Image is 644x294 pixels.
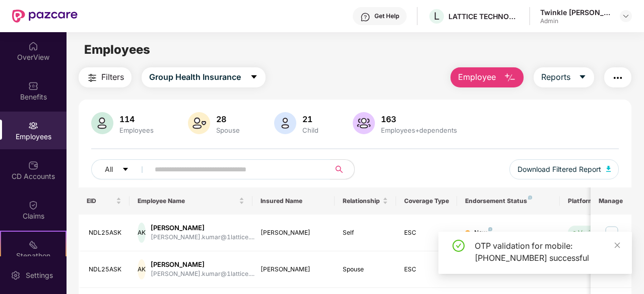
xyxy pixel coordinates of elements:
div: NDL25ASK [89,265,122,274]
button: Download Filtered Report [509,159,619,179]
span: close [614,242,621,249]
img: svg+xml;base64,PHN2ZyBpZD0iRHJvcGRvd24tMzJ4MzIiIHhtbG5zPSJodHRwOi8vd3d3LnczLm9yZy8yMDAwL3N2ZyIgd2... [622,12,630,20]
img: svg+xml;base64,PHN2ZyB4bWxucz0iaHR0cDovL3d3dy53My5vcmcvMjAwMC9zdmciIHdpZHRoPSIyNCIgaGVpZ2h0PSIyNC... [612,72,624,84]
div: [PERSON_NAME].kumar@1lattice.... [151,233,254,242]
span: Download Filtered Report [518,164,601,175]
button: Group Health Insurancecaret-down [142,67,266,87]
img: svg+xml;base64,PHN2ZyBpZD0iSGVscC0zMngzMiIgeG1sbnM9Imh0dHA6Ly93d3cudzMub3JnLzIwMDAvc3ZnIiB3aWR0aD... [360,12,370,22]
div: Employees [117,126,156,134]
div: Employees+dependents [379,126,459,134]
div: Platform Status [568,197,623,205]
div: ESC [404,265,449,274]
div: 163 [379,114,459,124]
span: Employee [458,71,496,83]
div: 21 [300,114,320,124]
button: Reportscaret-down [534,67,594,87]
img: svg+xml;base64,PHN2ZyB4bWxucz0iaHR0cDovL3d3dy53My5vcmcvMjAwMC9zdmciIHdpZHRoPSIyMSIgaGVpZ2h0PSIyMC... [28,240,38,250]
span: Group Health Insurance [149,71,241,83]
span: search [330,165,349,173]
span: check-circle [453,240,465,252]
span: L [434,10,439,22]
button: Allcaret-down [91,159,153,179]
div: 28 [214,114,242,124]
div: Get Help [374,12,399,20]
th: Employee Name [130,187,252,215]
div: LATTICE TECHNOLOGIES PRIVATE LIMITED [448,12,519,21]
button: Filters [79,67,132,87]
span: Employee Name [138,197,237,205]
div: Stepathon [1,251,66,261]
img: svg+xml;base64,PHN2ZyBpZD0iRW1wbG95ZWVzIiB4bWxucz0iaHR0cDovL3d3dy53My5vcmcvMjAwMC9zdmciIHdpZHRoPS... [28,121,38,131]
img: svg+xml;base64,PHN2ZyB4bWxucz0iaHR0cDovL3d3dy53My5vcmcvMjAwMC9zdmciIHdpZHRoPSI4IiBoZWlnaHQ9IjgiIH... [488,227,492,231]
div: 114 [117,114,156,124]
div: Spouse [343,265,388,274]
th: Coverage Type [396,187,458,215]
div: NDL25ASK [89,228,122,238]
div: Twinkle [PERSON_NAME] [540,8,611,17]
img: svg+xml;base64,PHN2ZyB4bWxucz0iaHR0cDovL3d3dy53My5vcmcvMjAwMC9zdmciIHhtbG5zOnhsaW5rPSJodHRwOi8vd3... [353,112,375,134]
div: ESC [404,228,449,238]
div: New [474,228,492,238]
img: svg+xml;base64,PHN2ZyB4bWxucz0iaHR0cDovL3d3dy53My5vcmcvMjAwMC9zdmciIHdpZHRoPSI4IiBoZWlnaHQ9IjgiIH... [528,195,532,200]
img: svg+xml;base64,PHN2ZyBpZD0iU2V0dGluZy0yMHgyMCIgeG1sbnM9Imh0dHA6Ly93d3cudzMub3JnLzIwMDAvc3ZnIiB3aW... [11,270,21,280]
th: EID [79,187,130,215]
th: Manage [591,187,631,215]
button: search [330,159,355,179]
div: Child [300,126,320,134]
span: caret-down [250,73,258,82]
span: All [105,164,113,175]
div: OTP validation for mobile: [PHONE_NUMBER] successful [475,240,620,264]
div: Endorsement Status [465,197,551,205]
div: AK [138,259,146,279]
span: EID [87,197,114,205]
span: Employees [84,42,150,57]
img: svg+xml;base64,PHN2ZyBpZD0iQmVuZWZpdHMiIHhtbG5zPSJodHRwOi8vd3d3LnczLm9yZy8yMDAwL3N2ZyIgd2lkdGg9Ij... [28,81,38,91]
span: caret-down [578,73,587,82]
div: [PERSON_NAME] [151,223,254,233]
img: svg+xml;base64,PHN2ZyB4bWxucz0iaHR0cDovL3d3dy53My5vcmcvMjAwMC9zdmciIHhtbG5zOnhsaW5rPSJodHRwOi8vd3... [274,112,296,134]
img: svg+xml;base64,PHN2ZyB4bWxucz0iaHR0cDovL3d3dy53My5vcmcvMjAwMC9zdmciIHhtbG5zOnhsaW5rPSJodHRwOi8vd3... [91,112,113,134]
div: Self [343,228,388,238]
span: Filters [101,71,124,83]
img: New Pazcare Logo [12,10,78,23]
img: svg+xml;base64,PHN2ZyBpZD0iQ0RfQWNjb3VudHMiIGRhdGEtbmFtZT0iQ0QgQWNjb3VudHMiIHhtbG5zPSJodHRwOi8vd3... [28,160,38,170]
div: Verified [578,228,602,238]
span: caret-down [122,166,129,174]
div: Admin [540,17,611,25]
div: Settings [23,270,56,280]
img: svg+xml;base64,PHN2ZyB4bWxucz0iaHR0cDovL3d3dy53My5vcmcvMjAwMC9zdmciIHhtbG5zOnhsaW5rPSJodHRwOi8vd3... [188,112,210,134]
div: AK [138,223,146,243]
img: svg+xml;base64,PHN2ZyBpZD0iQ2xhaW0iIHhtbG5zPSJodHRwOi8vd3d3LnczLm9yZy8yMDAwL3N2ZyIgd2lkdGg9IjIwIi... [28,200,38,210]
img: svg+xml;base64,PHN2ZyB4bWxucz0iaHR0cDovL3d3dy53My5vcmcvMjAwMC9zdmciIHhtbG5zOnhsaW5rPSJodHRwOi8vd3... [606,166,611,172]
th: Insured Name [252,187,335,215]
img: svg+xml;base64,PHN2ZyB4bWxucz0iaHR0cDovL3d3dy53My5vcmcvMjAwMC9zdmciIHhtbG5zOnhsaW5rPSJodHRwOi8vd3... [504,72,516,84]
div: [PERSON_NAME].kumar@1lattice.... [151,269,254,279]
span: Relationship [343,197,380,205]
button: Employee [450,67,524,87]
div: [PERSON_NAME] [151,260,254,269]
img: svg+xml;base64,PHN2ZyBpZD0iSG9tZSIgeG1sbnM9Imh0dHA6Ly93d3cudzMub3JnLzIwMDAvc3ZnIiB3aWR0aD0iMjAiIG... [28,41,38,51]
div: [PERSON_NAME] [261,265,327,274]
img: manageButton [604,225,620,241]
img: svg+xml;base64,PHN2ZyB4bWxucz0iaHR0cDovL3d3dy53My5vcmcvMjAwMC9zdmciIHdpZHRoPSIyNCIgaGVpZ2h0PSIyNC... [86,72,98,84]
th: Relationship [335,187,396,215]
div: [PERSON_NAME] [261,228,327,238]
span: Reports [541,71,570,83]
div: Spouse [214,126,242,134]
